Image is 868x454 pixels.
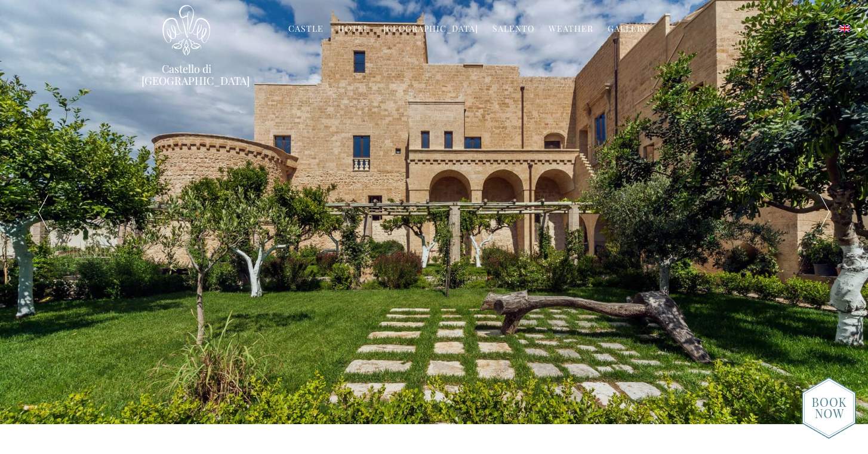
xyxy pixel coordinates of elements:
[141,63,231,87] a: Castello di [GEOGRAPHIC_DATA]
[839,25,850,32] img: English
[802,377,856,439] img: new-booknow.png
[608,23,648,36] a: Gallery
[338,23,369,36] a: Hotel
[383,23,478,36] a: [GEOGRAPHIC_DATA]
[288,23,324,36] a: Castle
[162,5,210,56] img: Castello di Ugento
[493,23,534,36] a: Salento
[549,23,593,36] a: Weather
